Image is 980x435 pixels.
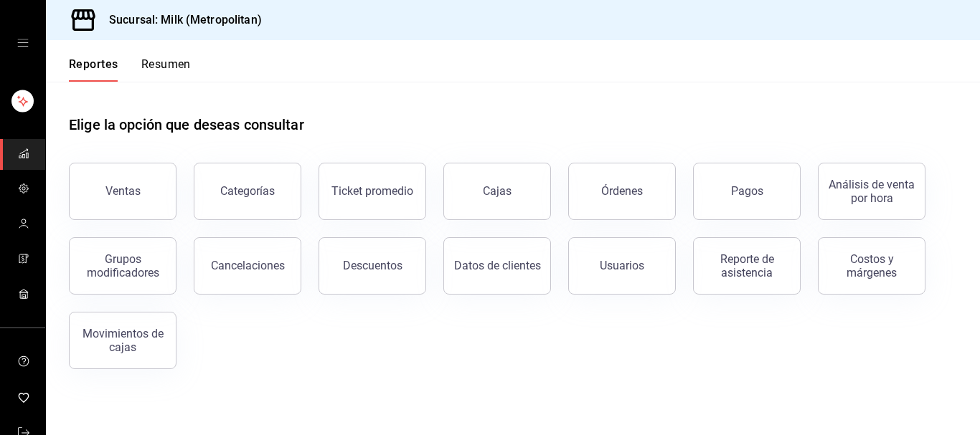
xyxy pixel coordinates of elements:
[319,163,426,220] button: Ticket promedio
[78,327,167,354] div: Movimientos de cajas
[78,252,167,279] div: Grupos modificadores
[568,237,676,295] button: Usuarios
[693,163,801,220] button: Pagos
[220,184,275,198] div: Categorías
[568,163,676,220] button: Órdenes
[319,237,426,295] button: Descuentos
[818,237,925,295] button: Costos y márgenes
[600,259,644,272] div: Usuarios
[211,259,285,272] div: Cancelaciones
[483,183,512,200] div: Cajas
[454,259,541,272] div: Datos de clientes
[827,178,916,205] div: Análisis de venta por hora
[693,237,801,295] button: Reporte de asistencia
[69,163,176,220] button: Ventas
[98,11,262,29] h3: Sucursal: Milk (Metropolitan)
[601,184,643,198] div: Órdenes
[343,259,402,272] div: Descuentos
[443,163,551,220] a: Cajas
[69,57,191,82] div: navigation tabs
[194,237,301,295] button: Cancelaciones
[194,163,301,220] button: Categorías
[818,163,925,220] button: Análisis de venta por hora
[69,57,118,82] button: Reportes
[331,184,413,198] div: Ticket promedio
[827,252,916,279] div: Costos y márgenes
[105,184,141,198] div: Ventas
[69,114,304,135] h1: Elige la opción que deseas consultar
[702,252,791,279] div: Reporte de asistencia
[443,237,551,295] button: Datos de clientes
[141,57,191,82] button: Resumen
[69,237,176,295] button: Grupos modificadores
[17,37,29,49] button: open drawer
[69,312,176,369] button: Movimientos de cajas
[731,184,763,198] div: Pagos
